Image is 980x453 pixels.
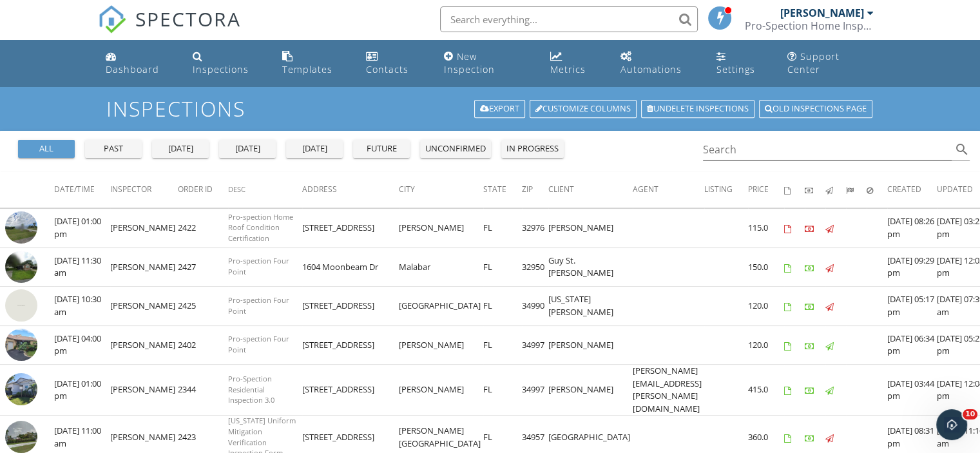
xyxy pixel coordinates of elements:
[522,247,548,287] td: 32950
[98,5,126,34] img: The Best Home Inspection Software - Spectora
[887,287,937,326] td: [DATE] 05:17 pm
[420,140,491,158] button: unconfirmed
[887,209,937,248] td: [DATE] 08:26 pm
[219,140,276,158] button: [DATE]
[157,142,204,155] div: [DATE]
[54,247,110,287] td: [DATE] 11:30 am
[548,325,633,365] td: [PERSON_NAME]
[522,287,548,326] td: 34990
[399,209,483,248] td: [PERSON_NAME]
[5,329,37,361] img: image_processing2025091185swqtyw.jpeg
[780,6,864,19] div: [PERSON_NAME]
[887,172,937,208] th: Created: Not sorted.
[748,209,784,248] td: 115.0
[228,256,289,276] span: Pro-spection Four Point
[54,209,110,248] td: [DATE] 01:00 pm
[825,172,846,208] th: Published: Not sorted.
[474,100,525,118] a: Export
[522,172,548,208] th: Zip: Not sorted.
[545,45,606,82] a: Metrics
[483,287,522,326] td: FL
[483,209,522,248] td: FL
[399,247,483,287] td: Malabar
[748,325,784,365] td: 120.0
[716,63,754,75] div: Settings
[483,184,506,195] span: State
[444,50,495,75] div: New Inspection
[302,287,399,326] td: [STREET_ADDRESS]
[90,142,137,155] div: past
[5,373,37,405] img: image_processing20250806879h4ak.jpeg
[18,140,75,158] button: all
[353,140,410,158] button: future
[178,247,228,287] td: 2427
[178,325,228,365] td: 2402
[101,45,177,82] a: Dashboard
[224,142,271,155] div: [DATE]
[85,140,142,158] button: past
[54,184,95,195] span: Date/Time
[787,50,840,75] div: Support Center
[110,172,178,208] th: Inspector: Not sorted.
[228,184,245,194] span: Desc
[358,142,405,155] div: future
[620,63,682,75] div: Automations
[483,365,522,416] td: FL
[937,184,973,195] span: Updated
[745,19,874,32] div: Pro-Spection Home Inspections LLC.
[633,172,704,208] th: Agent: Not sorted.
[483,172,522,208] th: State: Not sorted.
[5,289,37,322] img: streetview
[887,247,937,287] td: [DATE] 09:29 pm
[633,184,658,195] span: Agent
[54,172,110,208] th: Date/Time: Not sorted.
[501,140,564,158] button: in progress
[399,172,483,208] th: City: Not sorted.
[887,325,937,365] td: [DATE] 06:34 pm
[782,45,879,82] a: Support Center
[548,209,633,248] td: [PERSON_NAME]
[106,97,874,120] h1: Inspections
[711,45,772,82] a: Settings
[135,5,241,32] span: SPECTORA
[152,140,209,158] button: [DATE]
[887,365,937,416] td: [DATE] 03:44 pm
[550,63,586,75] div: Metrics
[286,140,343,158] button: [DATE]
[399,184,415,195] span: City
[936,409,967,440] iframe: Intercom live chat
[522,184,533,195] span: Zip
[439,45,535,82] a: New Inspection
[302,184,337,195] span: Address
[228,374,274,405] span: Pro-Spection Residential Inspection 3.0
[887,184,921,195] span: Created
[178,287,228,326] td: 2425
[228,212,293,244] span: Pro-spection Home Roof Condition Certification
[302,325,399,365] td: [STREET_ADDRESS]
[846,172,867,208] th: Submitted: Not sorted.
[548,247,633,287] td: Guy St.[PERSON_NAME]
[506,142,559,155] div: in progress
[522,365,548,416] td: 34997
[5,251,37,283] img: streetview
[963,409,977,419] span: 10
[228,334,289,354] span: Pro-spection Four Point
[54,287,110,326] td: [DATE] 10:30 am
[187,45,266,82] a: Inspections
[110,287,178,326] td: [PERSON_NAME]
[228,172,302,208] th: Desc: Not sorted.
[178,184,213,195] span: Order ID
[110,209,178,248] td: [PERSON_NAME]
[54,365,110,416] td: [DATE] 01:00 pm
[641,100,754,118] a: Undelete inspections
[110,365,178,416] td: [PERSON_NAME]
[399,325,483,365] td: [PERSON_NAME]
[748,365,784,416] td: 415.0
[110,325,178,365] td: [PERSON_NAME]
[522,325,548,365] td: 34997
[178,209,228,248] td: 2422
[106,63,159,75] div: Dashboard
[703,139,952,160] input: Search
[291,142,338,155] div: [DATE]
[633,365,704,416] td: [PERSON_NAME][EMAIL_ADDRESS][PERSON_NAME][DOMAIN_NAME]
